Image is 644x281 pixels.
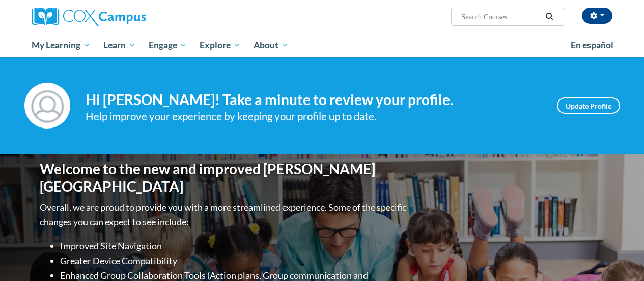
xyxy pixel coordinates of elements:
span: Explore [200,39,240,52]
a: My Learning [25,34,97,57]
span: Engage [149,39,187,52]
button: Account Settings [582,8,612,24]
span: En español [571,40,613,50]
a: Learn [97,34,142,57]
p: Overall, we are proud to provide you with a more streamlined experience. Some of the specific cha... [40,200,409,229]
img: Cox Campus [32,8,146,26]
li: Greater Device Compatibility [60,253,409,268]
span: My Learning [32,39,90,52]
li: Improved Site Navigation [60,239,409,253]
input: Search Courses [460,11,542,23]
a: Cox Campus [32,8,215,26]
span: About [254,39,288,52]
a: Update Profile [557,97,620,114]
h4: Hi [PERSON_NAME]! Take a minute to review your profile. [86,91,542,109]
img: Profile Image [24,83,70,129]
button: Search [542,11,557,23]
a: En español [564,35,620,56]
a: About [247,34,295,57]
span: Learn [103,39,135,52]
a: Engage [142,34,193,57]
div: Main menu [24,34,620,57]
a: Explore [193,34,247,57]
h1: Welcome to the new and improved [PERSON_NAME][GEOGRAPHIC_DATA] [40,161,409,195]
div: Help improve your experience by keeping your profile up to date. [86,108,542,125]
